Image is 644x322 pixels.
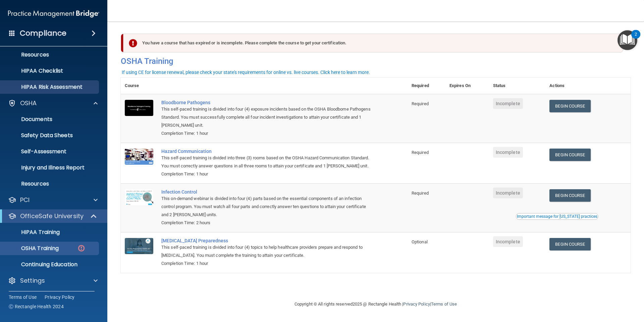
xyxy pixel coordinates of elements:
p: Safety Data Sheets [4,132,96,139]
p: Settings [20,277,45,285]
div: This self-paced training is divided into three (3) rooms based on the OSHA Hazard Communication S... [161,154,374,170]
p: Documents [4,116,96,123]
p: OfficeSafe University [20,212,84,220]
p: OSHA Training [4,245,59,252]
div: If using CE for license renewal, please check your state's requirements for online vs. live cours... [122,70,370,75]
p: Injury and Illness Report [4,164,96,171]
p: OSHA [20,99,37,107]
div: Completion Time: 2 hours [161,219,374,227]
span: Required [412,101,429,106]
span: Incomplete [493,236,523,247]
button: If using CE for license renewal, please check your state's requirements for online vs. live cours... [121,69,371,76]
p: Self-Assessment [4,148,96,155]
a: OfficeSafe University [8,212,97,220]
a: Privacy Policy [45,294,75,300]
p: PCI [20,196,30,204]
span: Optional [412,239,428,244]
h4: Compliance [20,29,66,38]
p: Continuing Education [4,261,96,268]
button: Open Resource Center, 2 new notifications [618,30,637,50]
div: Important message for [US_STATE] practices [517,214,597,218]
a: Terms of Use [431,301,457,307]
a: Infection Control [161,189,374,195]
a: PCI [8,196,98,204]
h4: OSHA Training [121,56,631,66]
span: Required [412,150,429,155]
div: Completion Time: 1 hour [161,170,374,178]
p: HIPAA Risk Assessment [4,84,96,90]
button: Read this if you are a dental practitioner in the state of CA [516,213,598,220]
span: Ⓒ Rectangle Health 2024 [9,303,64,310]
a: Begin Course [549,238,590,250]
th: Actions [545,78,631,94]
a: [MEDICAL_DATA] Preparedness [161,238,374,243]
th: Course [121,78,157,94]
div: 2 [635,34,637,43]
div: Completion Time: 1 hour [161,259,374,268]
span: Incomplete [493,98,523,109]
a: Settings [8,277,98,285]
th: Expires On [445,78,489,94]
a: Hazard Communication [161,149,374,154]
p: HIPAA Training [4,229,60,236]
div: This on-demand webinar is divided into four (4) parts based on the essential components of an inf... [161,195,374,219]
div: You have a course that has expired or is incomplete. Please complete the course to get your certi... [123,34,623,52]
a: Begin Course [549,100,590,112]
img: exclamation-circle-solid-danger.72ef9ffc.png [129,39,137,47]
img: PMB logo [8,7,99,21]
img: danger-circle.6113f641.png [77,244,86,252]
a: OSHA [8,99,98,107]
p: Resources [4,51,96,58]
div: Copyright © All rights reserved 2025 @ Rectangle Health | | [253,293,498,315]
a: Privacy Policy [403,301,430,307]
div: This self-paced training is divided into four (4) topics to help healthcare providers prepare and... [161,243,374,259]
span: Incomplete [493,188,523,198]
th: Required [408,78,445,94]
span: Incomplete [493,147,523,158]
div: Completion Time: 1 hour [161,129,374,137]
a: Terms of Use [9,294,37,300]
p: HIPAA Checklist [4,68,96,74]
span: Required [412,191,429,196]
a: Begin Course [549,149,590,161]
a: Bloodborne Pathogens [161,100,374,105]
th: Status [489,78,546,94]
p: Resources [4,180,96,187]
a: Begin Course [549,189,590,202]
div: This self-paced training is divided into four (4) exposure incidents based on the OSHA Bloodborne... [161,105,374,129]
